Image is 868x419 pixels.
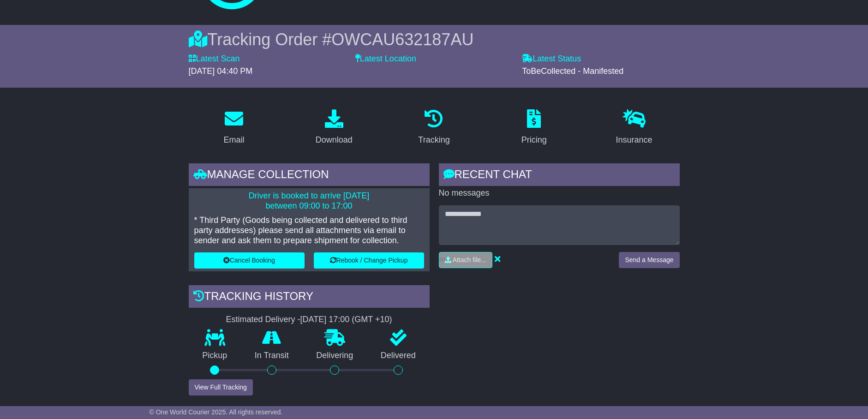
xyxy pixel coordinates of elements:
[303,351,367,361] p: Delivering
[300,315,392,325] div: [DATE] 17:00 (GMT +10)
[439,163,680,188] div: RECENT CHAT
[189,285,430,310] div: Tracking history
[194,252,305,269] button: Cancel Booking
[412,106,455,150] a: Tracking
[515,106,553,150] a: Pricing
[194,215,424,245] p: * Third Party (Goods being collected and delivered to third party addresses) please send all atta...
[619,252,679,268] button: Send a Message
[310,106,359,150] a: Download
[521,134,547,146] div: Pricing
[316,134,353,146] div: Download
[610,106,658,150] a: Insurance
[522,54,581,64] label: Latest Status
[194,191,424,211] p: Driver is booked to arrive [DATE] between 09:00 to 17:00
[189,315,430,325] div: Estimated Delivery -
[241,351,303,361] p: In Transit
[331,30,473,49] span: OWCAU632187AU
[223,134,244,146] div: Email
[189,351,241,361] p: Pickup
[217,106,250,150] a: Email
[355,54,416,64] label: Latest Location
[189,163,430,188] div: Manage collection
[189,379,253,395] button: View Full Tracking
[189,66,253,76] span: [DATE] 04:40 PM
[189,30,680,49] div: Tracking Order #
[522,66,623,76] span: ToBeCollected - Manifested
[418,134,449,146] div: Tracking
[314,252,424,269] button: Rebook / Change Pickup
[616,134,652,146] div: Insurance
[189,54,240,64] label: Latest Scan
[367,351,430,361] p: Delivered
[439,188,680,198] p: No messages
[150,408,283,416] span: © One World Courier 2025. All rights reserved.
